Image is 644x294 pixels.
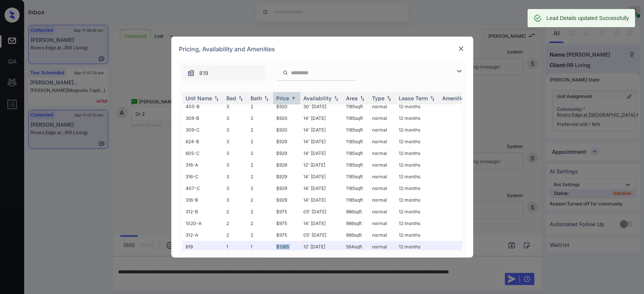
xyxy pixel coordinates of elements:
td: $1365 [273,241,300,253]
td: 605-C [183,147,223,159]
td: $929 [273,136,300,147]
div: Amenities [442,95,467,101]
td: 05' [DATE] [300,229,343,241]
td: 1185 sqft [343,124,369,136]
img: icon-zuma [455,67,464,76]
td: 12 months [396,136,439,147]
img: sorting [332,96,340,101]
td: 12' [DATE] [300,241,343,253]
td: 14' [DATE] [300,147,343,159]
td: $975 [273,229,300,241]
div: Area [346,95,358,101]
td: 316-C [183,171,223,182]
td: 564 sqft [343,241,369,253]
td: 3 [223,182,247,194]
td: 12 months [396,101,439,112]
td: 3 [223,136,247,147]
img: icon-zuma [187,69,195,77]
td: 819 [183,241,223,253]
td: 14' [DATE] [300,136,343,147]
td: 309-C [183,124,223,136]
td: 3 [223,101,247,112]
td: 1185 sqft [343,112,369,124]
td: 1185 sqft [343,159,369,171]
td: 14' [DATE] [300,112,343,124]
td: 312-B [183,206,223,217]
img: sorting [290,95,297,101]
td: 1185 sqft [343,101,369,112]
td: 2 [247,101,273,112]
div: Lead Details updated Successfully [546,11,629,25]
td: 12 months [396,112,439,124]
td: 2 [223,217,247,229]
td: $920 [273,112,300,124]
td: normal [369,194,396,206]
div: Type [372,95,384,101]
td: 12' [DATE] [300,159,343,171]
img: sorting [385,96,393,101]
td: 3 [223,147,247,159]
td: $975 [273,217,300,229]
img: sorting [237,96,244,101]
td: 05' [DATE] [300,206,343,217]
td: 14' [DATE] [300,182,343,194]
td: $920 [273,101,300,112]
td: 3 [223,159,247,171]
td: 312-A [183,229,223,241]
td: 2 [247,182,273,194]
td: 624-B [183,136,223,147]
td: normal [369,241,396,253]
td: 12 months [396,241,439,253]
td: 2 [247,159,273,171]
td: 12 months [396,159,439,171]
td: 316-B [183,194,223,206]
div: Availability [303,95,332,101]
td: $975 [273,206,300,217]
td: 14' [DATE] [300,194,343,206]
img: close [457,45,465,52]
img: sorting [429,96,436,101]
td: 316-A [183,159,223,171]
td: 986 sqft [343,217,369,229]
td: 30' [DATE] [300,101,343,112]
td: $929 [273,159,300,171]
img: sorting [358,96,366,101]
td: 12 months [396,206,439,217]
td: 2 [247,229,273,241]
td: 405-B [183,101,223,112]
td: 309-B [183,112,223,124]
td: 12 months [396,124,439,136]
td: 12 months [396,171,439,182]
td: 1185 sqft [343,194,369,206]
td: 1185 sqft [343,182,369,194]
td: $929 [273,147,300,159]
td: 407-C [183,182,223,194]
td: normal [369,229,396,241]
td: 2 [223,229,247,241]
div: Pricing, Availability and Amenities [171,37,473,61]
td: normal [369,206,396,217]
td: normal [369,112,396,124]
td: 14' [DATE] [300,217,343,229]
td: 2 [247,112,273,124]
div: Bath [251,95,262,101]
td: normal [369,124,396,136]
td: 986 sqft [343,229,369,241]
div: Unit Name [186,95,212,101]
td: 2 [247,136,273,147]
td: 1 [247,241,273,253]
div: Lease Term [399,95,428,101]
td: 986 sqft [343,206,369,217]
td: $920 [273,124,300,136]
td: 1185 sqft [343,136,369,147]
td: normal [369,171,396,182]
td: normal [369,159,396,171]
span: 819 [199,69,208,77]
td: 14' [DATE] [300,171,343,182]
td: normal [369,101,396,112]
td: 2 [247,124,273,136]
td: 12 months [396,229,439,241]
td: 14' [DATE] [300,124,343,136]
img: sorting [213,96,220,101]
td: 12 months [396,194,439,206]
